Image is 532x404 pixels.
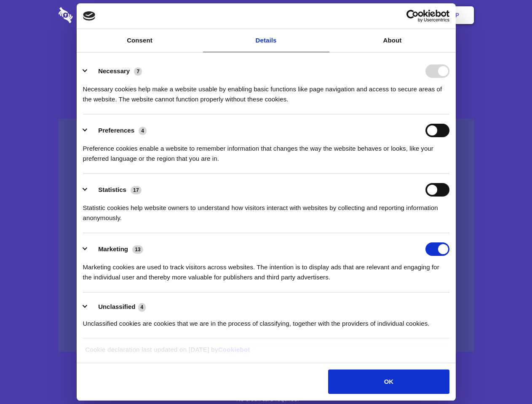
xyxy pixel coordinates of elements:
div: Unclassified cookies are cookies that we are in the process of classifying, together with the pro... [83,312,449,329]
label: Preferences [98,127,134,134]
div: Statistic cookies help website owners to understand how visitors interact with websites by collec... [83,197,449,223]
button: Unclassified (4) [83,302,151,312]
span: 7 [134,67,142,76]
a: Pricing [247,2,284,28]
span: 4 [138,303,146,311]
img: logo-wordmark-white-trans-d4663122ce5f474addd5e946df7df03e33cb6a1c49d2221995e7729f52c070b2.svg [59,7,131,23]
div: Marketing cookies are used to track visitors across websites. The intention is to display ads tha... [83,256,449,282]
a: Wistia video thumbnail [59,119,474,352]
a: About [329,29,456,52]
a: Login [382,2,419,28]
label: Marketing [98,245,128,252]
button: Statistics (17) [83,183,147,197]
span: 17 [131,186,142,194]
a: Cookiebot [218,346,250,353]
button: Marketing (13) [83,242,149,256]
button: OK [328,369,449,394]
img: logo [83,11,96,21]
iframe: Drift Widget Chat Controller [490,362,522,394]
button: Necessary (7) [83,64,147,78]
a: Usercentrics Cookiebot - opens in a new window [376,10,449,22]
div: Cookie declaration last updated on [DATE] by [79,345,453,361]
a: Contact [342,2,380,28]
h1: Eliminate Slack Data Loss. [59,38,474,68]
a: Consent [77,29,203,52]
a: Details [203,29,329,52]
span: 13 [132,245,143,254]
span: 4 [139,127,147,135]
label: Necessary [98,67,130,74]
h4: Auto-redaction of sensitive data, encrypted data sharing and self-destructing private chats. Shar... [59,77,474,104]
button: Preferences (4) [83,124,152,137]
div: Necessary cookies help make a website usable by enabling basic functions like page navigation and... [83,78,449,104]
label: Statistics [98,186,126,193]
div: Preference cookies enable a website to remember information that changes the way the website beha... [83,137,449,164]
